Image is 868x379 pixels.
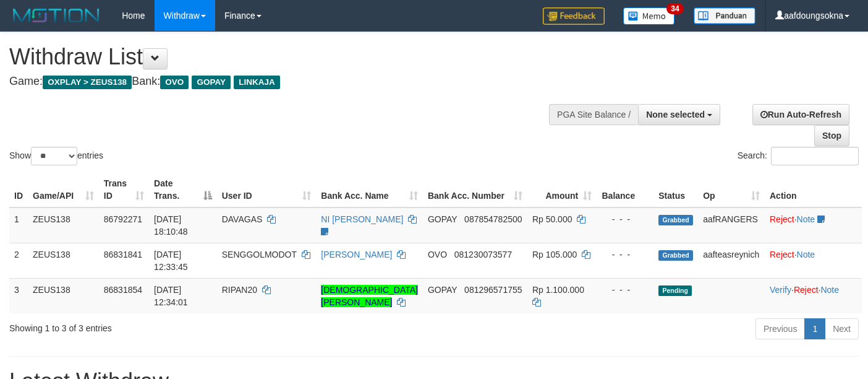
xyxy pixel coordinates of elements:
[765,243,862,278] td: ·
[658,285,692,296] span: Pending
[222,214,263,224] span: DAVAGAS
[464,285,522,295] span: Copy 081296571755 to clipboard
[192,76,231,89] span: GOPAY
[9,278,28,313] td: 3
[316,172,423,207] th: Bank Acc. Name: activate to sort column ascending
[804,318,825,339] a: 1
[602,248,649,261] div: - - -
[658,250,693,261] span: Grabbed
[31,147,77,165] select: Showentries
[814,125,849,146] a: Stop
[532,250,577,259] span: Rp 105.000
[154,214,188,237] span: [DATE] 18:10:48
[752,104,849,125] a: Run Auto-Refresh
[765,278,862,313] td: · ·
[765,207,862,243] td: ·
[646,110,705,120] span: None selected
[820,285,839,295] a: Note
[653,172,698,207] th: Status
[43,76,132,89] span: OXPLAY > ZEUS138
[825,318,859,339] a: Next
[454,250,512,259] span: Copy 081230073577 to clipboard
[321,214,403,224] a: NI [PERSON_NAME]
[532,285,584,295] span: Rp 1.100.000
[9,76,566,88] h4: Game: Bank:
[698,243,765,278] td: aafteasreynich
[9,172,28,207] th: ID
[217,172,317,207] th: User ID: activate to sort column ascending
[527,172,597,207] th: Amount: activate to sort column ascending
[104,250,142,259] span: 86831841
[321,285,418,307] a: [DEMOGRAPHIC_DATA][PERSON_NAME]
[532,214,572,224] span: Rp 50.000
[794,285,819,295] a: Reject
[797,250,815,259] a: Note
[638,104,720,125] button: None selected
[222,250,297,259] span: SENGGOLMODOT
[154,285,188,307] span: [DATE] 12:34:01
[28,172,99,207] th: Game/API: activate to sort column ascending
[797,214,815,224] a: Note
[149,172,217,207] th: Date Trans.: activate to sort column descending
[104,285,142,295] span: 86831854
[99,172,149,207] th: Trans ID: activate to sort column ascending
[321,250,392,259] a: [PERSON_NAME]
[423,172,527,207] th: Bank Acc. Number: activate to sort column ascending
[738,147,859,165] label: Search:
[770,250,794,259] a: Reject
[549,104,638,125] div: PGA Site Balance /
[428,214,457,224] span: GOPAY
[771,147,859,165] input: Search:
[104,214,142,224] span: 86792271
[770,214,794,224] a: Reject
[9,6,103,25] img: MOTION_logo.png
[28,207,99,243] td: ZEUS138
[658,215,693,225] span: Grabbed
[602,284,649,296] div: - - -
[770,285,791,295] a: Verify
[9,147,103,165] label: Show entries
[623,7,675,25] img: Button%20Memo.svg
[428,250,447,259] span: OVO
[694,7,755,24] img: panduan.png
[698,207,765,243] td: aafRANGERS
[28,278,99,313] td: ZEUS138
[597,172,653,207] th: Balance
[698,172,765,207] th: Op: activate to sort column ascending
[602,213,649,225] div: - - -
[234,76,280,89] span: LINKAJA
[543,7,605,25] img: Feedback.jpg
[9,243,28,278] td: 2
[28,243,99,278] td: ZEUS138
[160,76,189,89] span: OVO
[464,214,522,224] span: Copy 087854782500 to clipboard
[428,285,457,295] span: GOPAY
[9,207,28,243] td: 1
[222,285,257,295] span: RIPAN20
[9,45,566,69] h1: Withdraw List
[755,318,805,339] a: Previous
[154,250,188,272] span: [DATE] 12:33:45
[765,172,862,207] th: Action
[666,3,683,14] span: 34
[9,317,352,334] div: Showing 1 to 3 of 3 entries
